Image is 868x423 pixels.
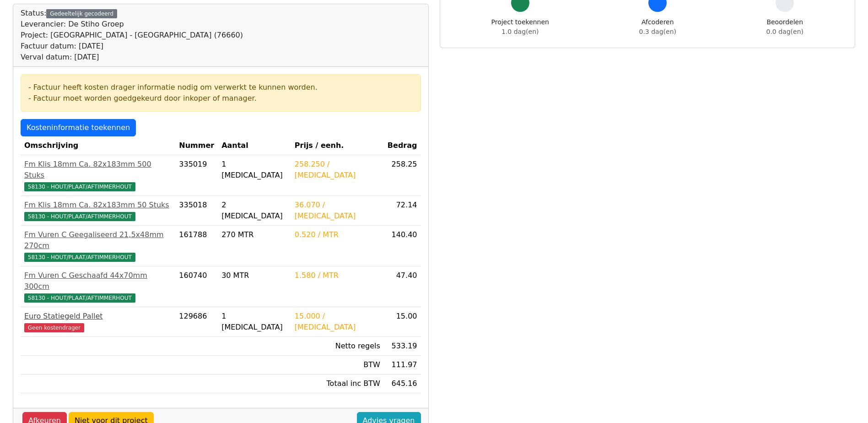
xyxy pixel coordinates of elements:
div: Project toekennen [491,17,549,37]
span: 0.0 dag(en) [766,28,803,35]
div: Afcoderen [639,17,676,37]
div: - Factuur heeft kosten drager informatie nodig om verwerkt te kunnen worden. [28,82,413,93]
div: Verval datum: [DATE] [21,52,243,63]
div: 1 [MEDICAL_DATA] [221,159,287,181]
td: 111.97 [384,356,421,374]
div: Fm Klis 18mm Ca. 82x183mm 50 Stuks [24,200,172,211]
th: Prijs / eenh. [291,136,384,155]
div: 0.520 / MTR [295,229,380,240]
a: Fm Klis 18mm Ca. 82x183mm 500 Stuks58130 - HOUT/PLAAT/AFTIMMERHOUT [24,159,172,192]
td: 645.16 [384,374,421,393]
a: Fm Vuren C Geegaliseerd 21,5x48mm 270cm58130 - HOUT/PLAAT/AFTIMMERHOUT [24,229,172,262]
span: 58130 - HOUT/PLAAT/AFTIMMERHOUT [24,182,135,191]
div: Fm Vuren C Geschaafd 44x70mm 300cm [24,270,172,292]
td: BTW [291,356,384,374]
div: Leverancier: De Stiho Groep [21,19,243,30]
a: Euro Statiegeld PalletGeen kostendrager [24,311,172,333]
td: Netto regels [291,337,384,356]
td: 258.25 [384,155,421,196]
td: 47.40 [384,266,421,307]
div: 36.070 / [MEDICAL_DATA] [295,200,380,222]
div: 2 [MEDICAL_DATA] [221,200,287,222]
a: Fm Vuren C Geschaafd 44x70mm 300cm58130 - HOUT/PLAAT/AFTIMMERHOUT [24,270,172,303]
span: 58130 - HOUT/PLAAT/AFTIMMERHOUT [24,293,135,303]
span: 1.0 dag(en) [501,28,539,35]
th: Nummer [175,136,218,155]
td: 335018 [175,196,218,226]
td: 533.19 [384,337,421,356]
th: Bedrag [384,136,421,155]
div: Gedeeltelijk gecodeerd [46,9,117,18]
div: Status: [21,8,243,63]
span: 58130 - HOUT/PLAAT/AFTIMMERHOUT [24,253,135,262]
div: 1 [MEDICAL_DATA] [221,311,287,333]
td: 160740 [175,266,218,307]
a: Kosteninformatie toekennen [21,119,136,136]
div: 258.250 / [MEDICAL_DATA] [295,159,380,181]
div: Factuur datum: [DATE] [21,41,243,52]
div: 15.000 / [MEDICAL_DATA] [295,311,380,333]
div: - Factuur moet worden goedgekeurd door inkoper of manager. [28,93,413,104]
th: Aantal [218,136,291,155]
span: Geen kostendrager [24,323,84,332]
td: 129686 [175,307,218,337]
div: Beoordelen [766,17,803,37]
td: 140.40 [384,226,421,266]
td: 15.00 [384,307,421,337]
span: 0.3 dag(en) [639,28,676,35]
td: Totaal inc BTW [291,374,384,393]
td: 335019 [175,155,218,196]
td: 72.14 [384,196,421,226]
div: 30 MTR [221,270,287,281]
div: Project: [GEOGRAPHIC_DATA] - [GEOGRAPHIC_DATA] (76660) [21,30,243,41]
div: 270 MTR [221,229,287,240]
div: 1.580 / MTR [295,270,380,281]
div: Fm Klis 18mm Ca. 82x183mm 500 Stuks [24,159,172,181]
td: 161788 [175,226,218,266]
div: Euro Statiegeld Pallet [24,311,172,322]
span: 58130 - HOUT/PLAAT/AFTIMMERHOUT [24,212,135,221]
a: Fm Klis 18mm Ca. 82x183mm 50 Stuks58130 - HOUT/PLAAT/AFTIMMERHOUT [24,200,172,222]
div: Fm Vuren C Geegaliseerd 21,5x48mm 270cm [24,229,172,251]
th: Omschrijving [21,136,175,155]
